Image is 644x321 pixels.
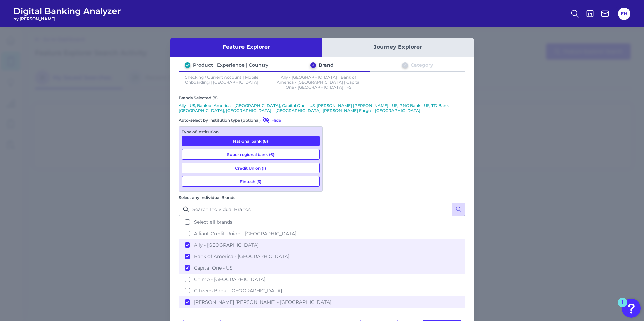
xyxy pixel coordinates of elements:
button: Chime - [GEOGRAPHIC_DATA] [179,274,465,285]
input: Search Individual Brands [179,203,465,216]
button: Select all brands [179,216,465,228]
div: Product | Experience | Country [193,62,268,68]
p: Checking / Current Account | Mobile Onboarding | [GEOGRAPHIC_DATA] [179,75,265,90]
span: by [PERSON_NAME] [13,16,121,21]
span: Alliant Credit Union - [GEOGRAPHIC_DATA] [194,230,296,237]
div: Category [411,62,433,68]
button: Capital One - US [179,262,465,274]
div: 1 [621,302,624,311]
button: National bank (8) [182,136,320,146]
span: Chime - [GEOGRAPHIC_DATA] [194,276,265,282]
div: 3 [402,62,408,68]
button: Ally - [GEOGRAPHIC_DATA] [179,239,465,251]
span: Capital One - US [194,265,233,271]
button: Super regional bank (6) [182,149,320,160]
span: Select all brands [194,219,232,225]
p: Ally - US, Bank of America - [GEOGRAPHIC_DATA], Capital One - US, [PERSON_NAME] [PERSON_NAME] - U... [179,103,465,113]
button: KeyBank - US [179,308,465,319]
span: Digital Banking Analyzer [13,6,121,16]
p: Ally - [GEOGRAPHIC_DATA] | Bank of America - [GEOGRAPHIC_DATA] | Capital One - [GEOGRAPHIC_DATA] ... [276,75,362,90]
button: Credit Union (1) [182,163,320,173]
button: Alliant Credit Union - [GEOGRAPHIC_DATA] [179,228,465,239]
div: Brand [319,62,334,68]
span: Citizens Bank - [GEOGRAPHIC_DATA] [194,288,282,294]
div: Type of Institution [182,129,320,134]
label: Select any Individual Brands [179,195,235,200]
button: [PERSON_NAME] [PERSON_NAME] - [GEOGRAPHIC_DATA] [179,296,465,308]
div: Auto-select by institution type (optional) [179,117,323,123]
div: Brands Selected (8) [179,95,465,100]
button: Fintech (3) [182,176,320,187]
span: Ally - [GEOGRAPHIC_DATA] [194,242,259,248]
button: Bank of America - [GEOGRAPHIC_DATA] [179,251,465,262]
button: Citizens Bank - [GEOGRAPHIC_DATA] [179,285,465,296]
button: Hide [261,117,281,123]
span: [PERSON_NAME] [PERSON_NAME] - [GEOGRAPHIC_DATA] [194,299,331,305]
button: Feature Explorer [170,38,322,57]
button: Open Resource Center, 1 new notification [622,299,641,318]
button: Journey Explorer [322,38,474,57]
span: Bank of America - [GEOGRAPHIC_DATA] [194,253,289,259]
div: 2 [310,62,316,68]
button: EH [618,8,630,20]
